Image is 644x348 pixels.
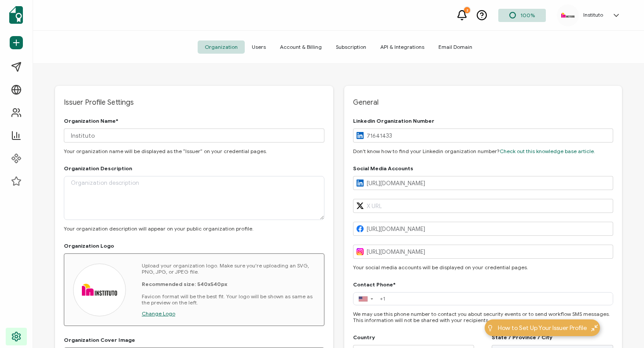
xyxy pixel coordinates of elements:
input: Linkedin Organization No [353,128,614,143]
p: Your organization description will appear on your public organization profile. [64,226,324,232]
p: Upload your organization logo. Make sure you're uploading an SVG, PNG, JPG, or JPEG file. Favicon... [142,263,315,306]
h2: Organization Name* [64,118,118,124]
h2: Country [353,334,375,341]
span: API & Integrations [373,40,431,54]
span: ▼ [370,297,374,300]
h2: Organization Logo [64,243,114,249]
span: Email Domain [431,40,479,54]
span: Account & Billing [273,40,329,54]
img: e37aaadd-ad16-4fd0-a247-b84ae4a50c61.png [561,13,574,17]
img: sertifier-logomark-colored.svg [9,6,23,24]
span: Users [245,40,273,54]
span: Change Logo [142,310,175,317]
p: Your organization name will be displayed as the “Issuer” on your credential pages. [64,148,324,154]
input: X URL [353,199,614,213]
iframe: Chat Widget [600,306,644,348]
h2: Contact Phone* [353,282,396,288]
span: Organization [198,40,245,54]
p: Don't know how to find your Linkedin organization number? [353,148,614,154]
span: Issuer Profile Settings [64,98,324,107]
img: minimize-icon.svg [591,325,598,331]
h5: Instituto [583,12,603,18]
a: Check out this knowledge base article. [500,148,595,154]
h2: Organization Cover Image [64,337,135,343]
input: Organization name [64,128,324,143]
span: How to Set Up Your Issuer Profile [498,323,587,333]
input: Facebook URL [353,222,614,236]
h2: Linkedin Organization Number [353,118,434,124]
h2: Social Media Accounts [353,165,413,172]
input: Instagram URL [353,245,614,259]
p: Your social media accounts will be displayed on your credential pages. [353,264,614,271]
h2: State / Province / City [492,334,552,341]
span: 100% [520,12,535,18]
img: Linkedin logo [357,132,364,139]
b: Recommended size: 540x540px [142,281,227,287]
input: 5xx [377,294,613,304]
input: Linkedin URL [353,176,614,190]
h2: Organization Description [64,165,132,172]
span: General [353,98,614,107]
div: 2 [464,7,470,13]
p: We may use this phone number to contact you about security events or to send workflow SMS message... [353,311,614,323]
span: Subscription [329,40,373,54]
